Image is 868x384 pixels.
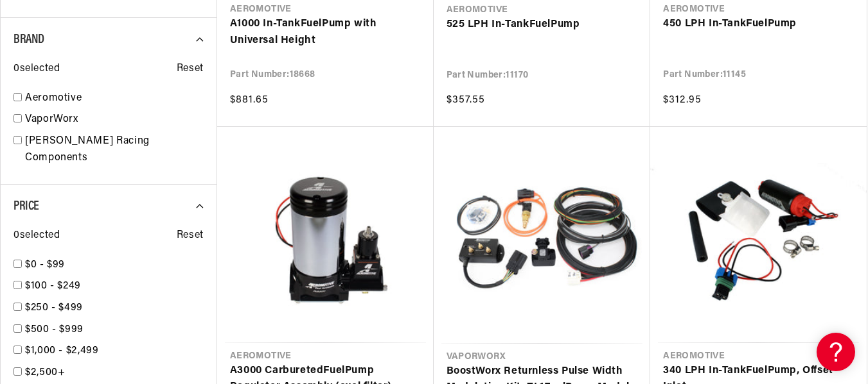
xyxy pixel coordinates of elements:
span: $500 - $999 [25,324,84,335]
a: 525 LPH In-TankFuelPump [447,17,638,33]
a: 450 LPH In-TankFuelPump [663,16,854,33]
span: Brand [13,33,44,46]
span: $0 - $99 [25,260,65,270]
a: VaporWorx [25,112,204,128]
span: Reset [177,228,204,244]
span: $1,000 - $2,499 [25,346,99,356]
span: Price [13,200,39,213]
span: 0 selected [13,61,60,78]
span: $250 - $499 [25,303,83,313]
a: Aeromotive [25,90,204,107]
span: $2,500+ [25,367,65,378]
a: [PERSON_NAME] Racing Components [25,133,204,166]
span: $100 - $249 [25,281,81,291]
a: A1000 In-TankFuelPump with Universal Height [230,16,421,49]
span: 0 selected [13,228,60,244]
span: Reset [177,61,204,78]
